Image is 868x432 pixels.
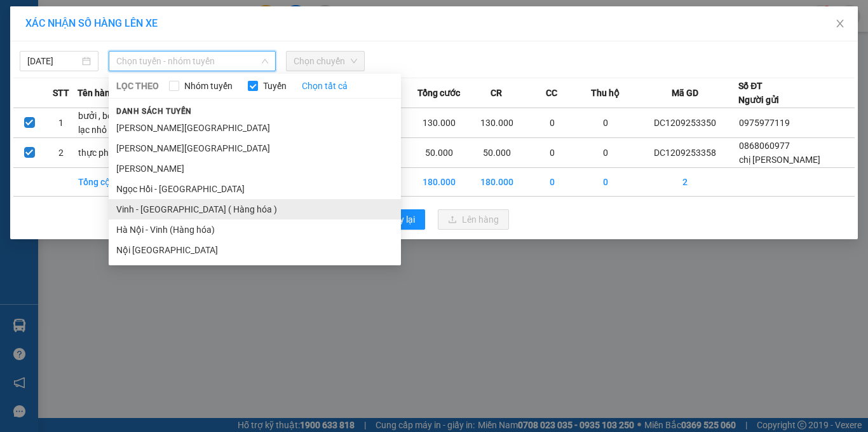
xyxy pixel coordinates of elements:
span: Tổng cước [417,86,460,100]
a: Chọn tất cả [302,79,348,93]
span: 0975977119 [739,118,790,128]
span: STT [53,86,69,100]
td: 0 [526,138,579,168]
span: LỌC THEO [116,79,159,93]
strong: CHUYỂN PHÁT NHANH AN PHÚ QUÝ [24,10,116,52]
td: DC1209253358 [632,138,739,168]
td: 0 [579,168,632,197]
li: Ngọc Hồi - [GEOGRAPHIC_DATA] [109,179,401,199]
span: Chọn chuyến [294,52,357,71]
td: 180.000 [468,168,526,197]
td: 0 [526,108,579,138]
span: Tên hàng [78,86,115,100]
span: Chọn tuyến - nhóm tuyến [116,52,268,71]
td: thực phẩm [78,138,131,168]
li: [PERSON_NAME][GEOGRAPHIC_DATA] [109,138,401,158]
td: 0 [526,168,579,197]
span: Mã GD [672,86,698,100]
li: [PERSON_NAME][GEOGRAPHIC_DATA] [109,118,401,138]
li: Vinh - [GEOGRAPHIC_DATA] ( Hàng hóa ) [109,199,401,219]
span: Thu hộ [591,86,620,100]
td: DC1209253350 [632,108,739,138]
span: close [835,18,845,29]
td: 130.000 [468,108,526,138]
td: Tổng cộng [78,168,131,197]
td: 0 [579,138,632,168]
td: 180.000 [410,168,468,197]
img: logo [6,69,20,132]
td: 0 [579,108,632,138]
td: 2 [632,168,739,197]
td: 130.000 [410,108,468,138]
span: [GEOGRAPHIC_DATA], [GEOGRAPHIC_DATA] ↔ [GEOGRAPHIC_DATA] [23,54,117,97]
span: Danh sách tuyến [109,106,200,117]
span: Tuyến [258,79,292,93]
button: uploadLên hàng [438,209,509,230]
span: 0868060977 [739,141,790,151]
li: Hà Nội - Vinh (Hàng hóa) [109,219,401,240]
td: 2 [45,138,77,168]
div: Số ĐT Người gửi [738,79,779,107]
td: bưởi , bọc lạc nhỏ [78,108,131,138]
span: XÁC NHẬN SỐ HÀNG LÊN XE [25,17,158,29]
span: chị [PERSON_NAME] [739,155,820,165]
li: Nội [GEOGRAPHIC_DATA] [109,240,401,260]
span: CC [546,86,557,100]
button: Close [822,6,858,42]
td: 1 [45,108,77,138]
input: 12/09/2025 [27,54,79,68]
li: [PERSON_NAME] [109,158,401,179]
span: CR [491,86,502,100]
td: 50.000 [410,138,468,168]
span: down [261,57,269,65]
span: Nhóm tuyến [179,79,238,93]
td: 50.000 [468,138,526,168]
